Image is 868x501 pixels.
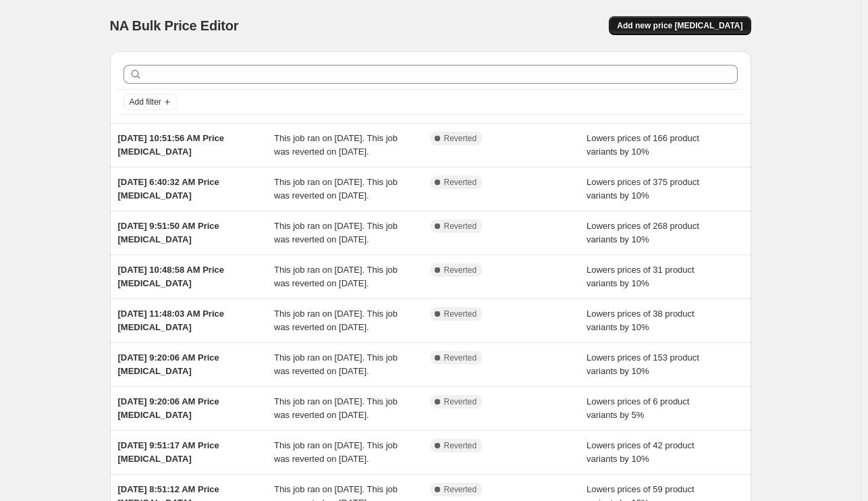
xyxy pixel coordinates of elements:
span: [DATE] 9:20:06 AM Price [MEDICAL_DATA] [118,396,219,420]
span: Reverted [444,484,477,495]
span: This job ran on [DATE]. This job was reverted on [DATE]. [274,309,398,332]
span: Reverted [444,177,477,188]
span: Lowers prices of 166 product variants by 10% [587,133,699,157]
span: Lowers prices of 153 product variants by 10% [587,352,699,376]
span: Reverted [444,265,477,275]
span: [DATE] 9:51:17 AM Price [MEDICAL_DATA] [118,440,219,464]
span: Reverted [444,133,477,144]
span: [DATE] 6:40:32 AM Price [MEDICAL_DATA] [118,177,219,201]
span: This job ran on [DATE]. This job was reverted on [DATE]. [274,352,398,376]
span: Lowers prices of 375 product variants by 10% [587,177,699,201]
span: Add filter [130,97,161,107]
span: [DATE] 10:51:56 AM Price [MEDICAL_DATA] [118,133,225,157]
span: This job ran on [DATE]. This job was reverted on [DATE]. [274,133,398,157]
span: [DATE] 9:51:50 AM Price [MEDICAL_DATA] [118,221,219,244]
span: [DATE] 11:48:03 AM Price [MEDICAL_DATA] [118,309,225,332]
span: [DATE] 9:20:06 AM Price [MEDICAL_DATA] [118,352,219,376]
button: Add filter [124,94,178,110]
span: This job ran on [DATE]. This job was reverted on [DATE]. [274,440,398,464]
button: Add new price [MEDICAL_DATA] [609,16,751,35]
span: Lowers prices of 268 product variants by 10% [587,221,699,244]
span: NA Bulk Price Editor [110,18,239,33]
span: Lowers prices of 6 product variants by 5% [587,396,689,420]
span: Add new price [MEDICAL_DATA] [617,20,742,31]
span: This job ran on [DATE]. This job was reverted on [DATE]. [274,396,398,420]
span: Lowers prices of 38 product variants by 10% [587,309,695,332]
span: This job ran on [DATE]. This job was reverted on [DATE]. [274,177,398,201]
span: [DATE] 10:48:58 AM Price [MEDICAL_DATA] [118,265,225,288]
span: This job ran on [DATE]. This job was reverted on [DATE]. [274,265,398,288]
span: Reverted [444,440,477,451]
span: Reverted [444,352,477,363]
span: Reverted [444,396,477,407]
span: Reverted [444,221,477,232]
span: Lowers prices of 31 product variants by 10% [587,265,695,288]
span: Reverted [444,309,477,319]
span: This job ran on [DATE]. This job was reverted on [DATE]. [274,221,398,244]
span: Lowers prices of 42 product variants by 10% [587,440,695,464]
